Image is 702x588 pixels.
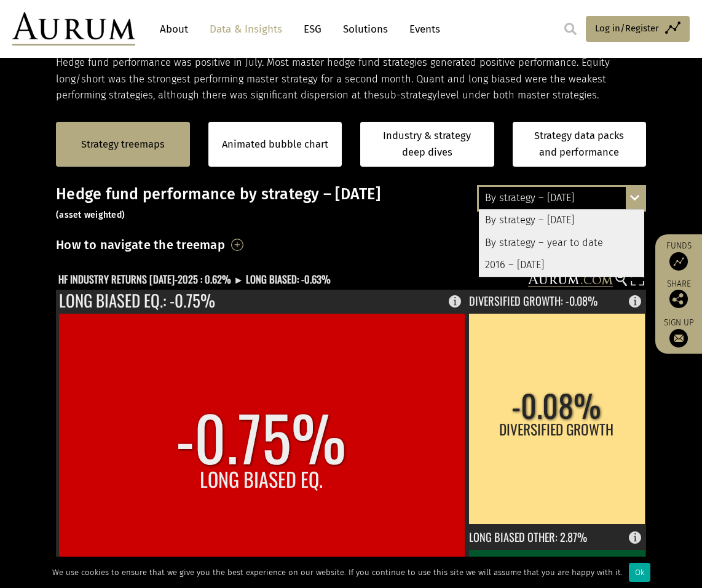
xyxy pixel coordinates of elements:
[479,232,644,254] div: By strategy – year to date
[479,254,644,276] div: 2016 – [DATE]
[12,12,135,46] img: Aurum
[222,137,328,153] a: Animated bubble chart
[586,16,690,42] a: Log in/Register
[81,137,165,153] a: Strategy treemaps
[360,122,494,167] a: Industry & strategy deep dives
[203,18,288,41] a: Data & Insights
[337,18,394,41] a: Solutions
[661,317,696,348] a: Sign up
[479,210,644,232] div: By strategy – [DATE]
[669,290,688,308] img: Share this post
[479,187,644,209] div: By strategy – [DATE]
[298,18,328,41] a: ESG
[379,89,437,101] span: sub-strategy
[629,563,650,582] div: Ok
[661,240,696,271] a: Funds
[669,252,688,271] img: Access Funds
[564,23,577,35] img: search.svg
[56,210,125,220] small: (asset weighted)
[513,122,647,167] a: Strategy data packs and performance
[595,21,659,36] span: Log in/Register
[661,280,696,308] div: Share
[154,18,194,41] a: About
[403,18,440,41] a: Events
[669,329,688,348] img: Sign up to our newsletter
[56,185,646,222] h3: Hedge fund performance by strategy – [DATE]
[56,234,225,255] h3: How to navigate the treemap
[56,55,646,103] p: Hedge fund performance was positive in July. Most master hedge fund strategies generated positive...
